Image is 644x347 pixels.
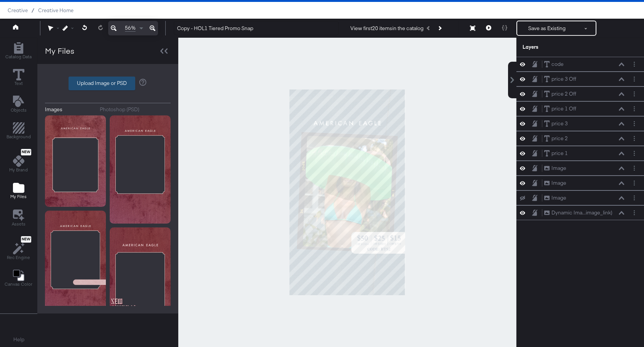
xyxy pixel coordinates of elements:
[12,221,26,227] span: Assets
[630,179,638,187] button: Layer Options
[516,205,644,220] div: Dynamic Ima...image_link)Layer Options
[516,161,644,176] div: ImageLayer Options
[544,179,567,187] button: Image
[516,72,644,86] div: price 3 OffLayer Options
[45,45,74,56] div: My Files
[516,101,644,116] div: price 1 OffLayer Options
[630,60,638,68] button: Layer Options
[544,105,577,113] button: price 1 Off
[516,190,644,205] div: ImageLayer Options
[350,25,423,32] div: View first 20 items in the catalog
[544,75,577,83] button: price 3 Off
[551,179,566,187] div: Image
[544,120,568,128] button: price 3
[551,150,568,157] div: price 1
[630,90,638,98] button: Layer Options
[523,43,600,51] div: Layers
[551,135,568,142] div: price 2
[630,75,638,83] button: Layer Options
[544,209,613,217] button: Dynamic Ima...image_link)
[28,7,38,13] span: /
[551,120,568,127] div: price 3
[7,207,30,229] button: Assets
[516,57,644,72] div: codeLayer Options
[21,150,31,155] span: New
[544,194,567,202] button: Image
[38,7,74,13] a: Creative Home
[516,131,644,146] div: price 2Layer Options
[45,106,62,113] div: Images
[9,167,28,173] span: My Brand
[6,94,31,115] button: Add Text
[100,106,139,113] div: Photoshop (PSD)
[45,106,94,113] button: Images
[630,134,638,142] button: Layer Options
[8,7,28,13] span: Creative
[13,336,24,343] a: Help
[516,116,644,131] div: price 3Layer Options
[551,75,576,83] div: price 3 Off
[8,67,29,89] button: Text
[8,333,30,347] button: Help
[544,164,567,172] button: Image
[14,80,23,86] span: Text
[6,134,31,140] span: Background
[5,281,32,287] span: Canvas Color
[551,194,566,201] div: Image
[630,209,638,217] button: Layer Options
[551,61,564,68] div: code
[517,21,577,35] button: Save as Existing
[544,134,568,142] button: price 2
[544,90,577,98] button: price 2 Off
[630,164,638,172] button: Layer Options
[516,86,644,101] div: price 2 OffLayer Options
[7,254,30,261] span: Rec Engine
[551,105,576,112] div: price 1 Off
[551,90,576,98] div: price 2 Off
[630,105,638,113] button: Layer Options
[5,54,32,60] span: Catalog Data
[630,194,638,202] button: Layer Options
[434,21,445,35] button: Next Product
[5,147,32,176] button: NewMy Brand
[2,234,35,263] button: NewRec Engine
[6,181,31,202] button: Add Files
[2,121,35,142] button: Add Rectangle
[544,60,564,68] button: code
[516,146,644,161] div: price 1Layer Options
[516,176,644,190] div: ImageLayer Options
[11,107,27,113] span: Objects
[551,209,612,216] div: Dynamic Ima...image_link)
[630,149,638,157] button: Layer Options
[125,24,136,32] span: 56%
[630,120,638,128] button: Layer Options
[100,106,171,113] button: Photoshop (PSD)
[21,237,31,242] span: New
[551,165,566,172] div: Image
[1,40,36,62] button: Add Rectangle
[544,149,568,157] button: price 1
[10,193,27,200] span: My Files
